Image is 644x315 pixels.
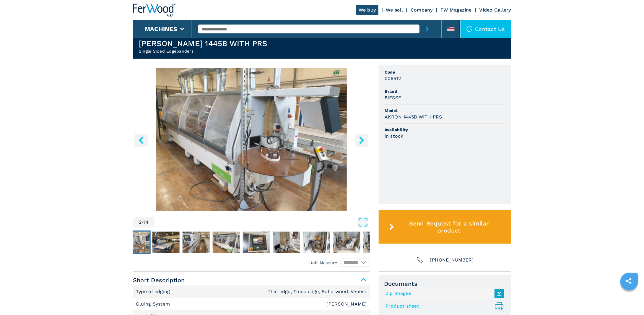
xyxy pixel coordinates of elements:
[133,4,175,17] img: Ferwood
[139,220,142,225] span: 2
[386,7,403,13] a: We sell
[121,230,358,254] nav: Thumbnail Navigation
[356,5,378,15] a: We buy
[139,48,267,54] h2: Single Sided Edgebanders
[142,220,144,225] span: /
[385,94,401,101] h3: BIESSE
[144,220,149,225] span: 14
[385,133,404,139] h3: in stock
[242,230,271,254] button: Go to Slide 6
[121,230,151,254] button: Go to Slide 2
[122,232,149,253] img: 434c1ea2763b713e2fa85fa494893abf
[621,274,636,288] a: sharethis
[461,20,511,38] div: Contact us
[327,302,367,306] em: [PERSON_NAME]
[243,232,270,253] img: ffeb4b7f5d170fb82338a7a4e9b0e3cc
[136,288,172,295] p: Type of edging
[385,88,505,94] span: Brand
[303,232,330,253] img: e70f87b140b899ad7a2147fa6f162417
[151,230,181,254] button: Go to Slide 3
[363,232,391,253] img: 817c141653442bd22df8fec8ceab0186
[136,301,172,307] p: Gluing System
[333,232,360,253] img: 45a041197d172478f2577c551aaed379
[430,256,474,264] span: [PHONE_NUMBER]
[440,7,472,13] a: FW Magazine
[385,127,505,133] span: Availability
[386,301,501,311] a: Product sheet
[183,232,210,253] img: 12a892caff9d7e13d4129612ee4561bb
[466,26,472,32] img: Contact us
[302,230,331,254] button: Go to Slide 8
[156,217,368,228] button: Open Fullscreen
[145,25,177,33] button: Machines
[416,256,424,264] img: Phone
[213,232,240,253] img: f916544ff368ec8b8975fef0aea2935c
[386,289,501,298] a: Zip Images
[152,232,180,253] img: 3a31e5a02af31338bdda8595facefe5a
[411,7,433,13] a: Company
[181,230,211,254] button: Go to Slide 4
[133,68,370,211] div: Go to Slide 2
[385,75,401,82] h3: 006512
[139,39,267,48] h1: [PERSON_NAME] 1445B WITH PRS
[332,230,362,254] button: Go to Slide 9
[479,7,511,13] a: Video Gallery
[133,275,370,285] span: Short Description
[419,20,436,38] button: submit-button
[385,69,505,75] span: Code
[385,113,442,120] h3: AKRON 1445B WITH PRS
[397,220,501,234] span: Send Request for a similar product
[133,68,370,211] img: Single Sided Edgebanders BIESSE AKRON 1445B WITH PRS
[379,210,511,244] button: Send Request for a similar product
[212,230,241,254] button: Go to Slide 5
[384,280,506,287] span: Documents
[619,288,640,311] iframe: Chat
[362,230,392,254] button: Go to Slide 10
[385,108,505,113] span: Model
[309,260,337,266] em: Unit Measure
[134,134,148,147] button: left-button
[273,232,300,253] img: 5ccfda5ee76bf33f83824839ea8c3905
[355,134,368,147] button: right-button
[268,289,367,294] em: Thin edge, Thick edge, Solid wood, Veneer
[272,230,301,254] button: Go to Slide 7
